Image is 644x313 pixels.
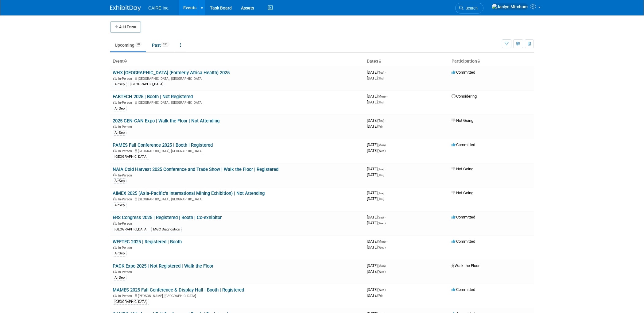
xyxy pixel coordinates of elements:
[378,71,384,74] span: (Tue)
[378,264,386,268] span: (Mon)
[452,263,479,268] span: Walk the Floor
[118,222,134,226] span: In-Person
[378,191,384,195] span: (Tue)
[378,59,381,64] a: Sort by Start Date
[113,293,362,298] div: [PERSON_NAME], [GEOGRAPHIC_DATA]
[118,125,134,129] span: In-Person
[378,270,386,273] span: (Wed)
[455,3,483,14] a: Search
[113,215,222,220] a: ERS Congress 2025 | Registered | Booth | Co-exhibitor
[113,197,117,200] img: In-Person Event
[378,173,384,177] span: (Thu)
[378,101,384,104] span: (Thu)
[367,148,386,153] span: [DATE]
[110,56,364,67] th: Event
[113,101,117,104] img: In-Person Event
[367,100,384,104] span: [DATE]
[113,100,362,105] div: [GEOGRAPHIC_DATA], [GEOGRAPHIC_DATA]
[113,191,265,196] a: AIMEX 2025 (Asia-Pacific's International Mining Exhibition) | Not Attending
[385,215,386,219] span: -
[378,77,384,80] span: (Thu)
[118,173,134,177] span: In-Person
[491,3,528,10] img: Jaclyn Mitchum
[452,70,475,75] span: Committed
[364,56,449,67] th: Dates
[378,216,384,219] span: (Sat)
[378,119,384,122] span: (Thu)
[378,240,386,243] span: (Mon)
[367,221,386,225] span: [DATE]
[452,191,473,195] span: Not Going
[452,167,473,171] span: Not Going
[367,191,386,195] span: [DATE]
[113,270,117,273] img: In-Person Event
[386,239,387,244] span: -
[151,227,182,232] div: MGC Diagnostics
[161,42,169,47] span: 131
[367,196,384,201] span: [DATE]
[386,94,387,99] span: -
[113,70,230,75] a: WHX [GEOGRAPHIC_DATA] (Formerly Africa Health) 2025
[113,203,126,208] div: AirSep
[367,269,386,274] span: [DATE]
[378,246,386,249] span: (Wed)
[452,239,475,244] span: Committed
[113,130,126,136] div: AirSep
[113,106,126,111] div: AirSep
[113,77,117,80] img: In-Person Event
[113,148,362,153] div: [GEOGRAPHIC_DATA], [GEOGRAPHIC_DATA]
[378,288,386,292] span: (Wed)
[135,42,142,47] span: 20
[113,149,117,152] img: In-Person Event
[367,263,387,268] span: [DATE]
[378,95,386,98] span: (Mon)
[367,245,386,249] span: [DATE]
[113,118,219,124] a: 2025 CEN-CAN Expo | Walk the Floor | Not Attending
[386,263,387,268] span: -
[464,6,478,10] span: Search
[452,94,477,99] span: Considering
[378,149,386,153] span: (Wed)
[452,142,475,147] span: Committed
[118,149,134,153] span: In-Person
[113,76,362,81] div: [GEOGRAPHIC_DATA], [GEOGRAPHIC_DATA]
[113,154,149,160] div: [GEOGRAPHIC_DATA]
[449,56,534,67] th: Participation
[378,197,384,201] span: (Thu)
[378,222,386,225] span: (Wed)
[452,215,475,219] span: Committed
[367,239,387,244] span: [DATE]
[385,191,386,195] span: -
[113,196,362,201] div: [GEOGRAPHIC_DATA], [GEOGRAPHIC_DATA]
[367,76,384,80] span: [DATE]
[367,287,387,292] span: [DATE]
[118,77,134,81] span: In-Person
[113,142,213,148] a: PAMES Fall Conference 2025 | Booth | Registered
[118,294,134,298] span: In-Person
[367,172,384,177] span: [DATE]
[385,118,386,123] span: -
[113,263,213,269] a: PACK Expo 2025 | Not Registered | Walk the Floor
[113,94,193,99] a: FABTECH 2025 | Booth | Not Registered
[367,124,382,129] span: [DATE]
[113,222,117,225] img: In-Person Event
[367,215,386,219] span: [DATE]
[147,39,174,51] a: Past131
[452,287,475,292] span: Committed
[113,299,149,305] div: [GEOGRAPHIC_DATA]
[452,118,473,123] span: Not Going
[110,21,141,33] button: Add Event
[113,287,244,293] a: MAMES 2025 Fall Conference & Display Hall | Booth | Registered
[118,197,134,201] span: In-Person
[113,227,149,232] div: [GEOGRAPHIC_DATA]
[378,168,384,171] span: (Tue)
[386,142,387,147] span: -
[367,118,386,123] span: [DATE]
[477,59,480,64] a: Sort by Participation Type
[385,70,386,75] span: -
[367,70,386,75] span: [DATE]
[385,167,386,171] span: -
[124,59,127,64] a: Sort by Event Name
[113,294,117,297] img: In-Person Event
[113,173,117,176] img: In-Person Event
